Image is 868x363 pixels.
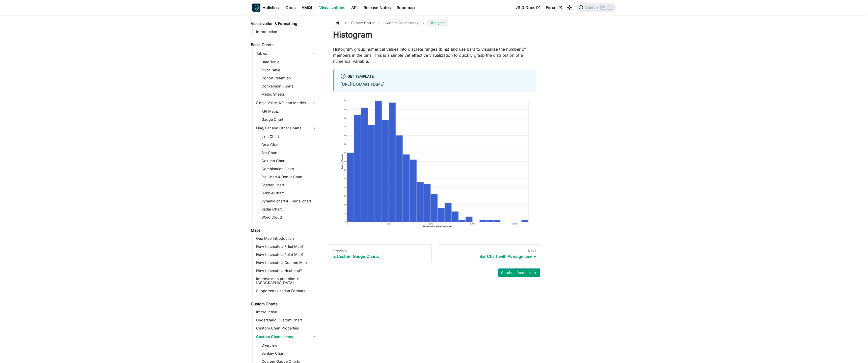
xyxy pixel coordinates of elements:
[333,19,343,26] a: Home page
[333,30,536,40] h1: Histogram
[260,157,318,164] a: Column Chart
[255,124,318,132] a: Line, Bar and Other Charts
[543,4,565,12] a: Forum
[283,4,299,12] a: Docs
[383,19,421,26] a: Custom Chart Library
[348,4,361,12] a: API
[340,73,530,80] div: Get Template
[255,243,318,250] a: How to create a Filled Map?
[255,333,309,341] a: Custom Chart Library
[607,5,612,10] kbd: K
[333,95,536,231] img: reporting-custom-chart/histogram
[260,149,318,156] a: Bar Chart
[501,269,538,276] span: Send us feedback ►
[512,4,543,12] a: v3.0 Docs
[427,19,448,26] span: Histogram
[260,91,318,98] a: Metric Sheets
[255,259,318,266] a: How to create a Custom Map
[442,249,536,253] div: Next
[260,83,318,90] a: Conversion Funnel
[260,342,318,349] a: Overview
[316,4,348,12] a: Visualizations
[260,58,318,66] a: Data Table
[260,173,318,180] a: Pie Chart & Donut Chart
[438,244,540,263] a: NextBar Chart with Average Line
[260,108,318,115] a: KPI Metric
[260,165,318,172] a: Combination Chart
[329,244,432,263] a: PreviousCustom Gauge Charts
[299,4,316,12] a: AMQL
[577,3,616,12] button: Search (Ctrl+K)
[249,41,318,48] a: Basic Charts
[386,21,418,25] span: Custom Chart Library
[260,133,318,140] a: Line Chart
[498,268,540,277] button: Send us feedback ►
[340,82,385,87] a: [URL][DOMAIN_NAME]
[361,4,394,12] a: Release Notes
[442,254,536,259] div: Bar Chart with Average Line
[260,116,318,123] a: Gauge Chart
[260,181,318,189] a: Scatter Chart
[260,141,318,148] a: Area Chart
[349,19,377,26] span: Custom Charts
[249,300,318,308] a: Custom Charts
[260,350,318,357] a: Sankey Chart
[255,99,318,107] a: Single Value, KPI and Metrics
[333,46,536,64] p: Histogram group numerical values into discrete ranges (bins) and use bars to visualize the number...
[252,4,279,12] a: HolisticsHolistics
[584,5,601,10] span: Search
[394,4,418,12] a: Roadmap
[260,75,318,82] a: Cohort Retention
[255,267,318,274] a: How to create a Heatmap?
[565,4,574,12] button: Switch between dark and light mode (currently light mode)
[255,309,318,316] a: Introduction
[260,214,318,221] a: Word Cloud
[262,5,279,11] b: Holistics
[260,190,318,197] a: Bubble Chart
[249,227,318,234] a: Maps
[260,67,318,74] a: Pivot Table
[329,244,540,263] nav: Docs pages
[249,20,318,27] a: Visualization & Formatting
[255,325,318,332] a: Custom Chart Properties
[247,15,323,363] nav: Docs sidebar
[255,251,318,258] a: How to create a Point Map?
[260,206,318,213] a: Radar Chart
[309,333,318,341] button: Collapse sidebar category 'Custom Chart Library'
[255,49,318,57] a: Tables
[255,28,318,35] a: Introduction
[255,275,318,286] a: Improve map precision in [GEOGRAPHIC_DATA]
[260,198,318,205] a: Pyramid chart & Funnel chart
[333,19,536,26] nav: Breadcrumbs
[333,254,427,259] div: Custom Gauge Charts
[255,317,318,324] a: Understand Custom Chart
[255,287,318,294] a: Supported Location Formats
[333,249,427,253] div: Previous
[252,4,260,12] img: Holistics
[255,235,318,242] a: Geo Map Introduction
